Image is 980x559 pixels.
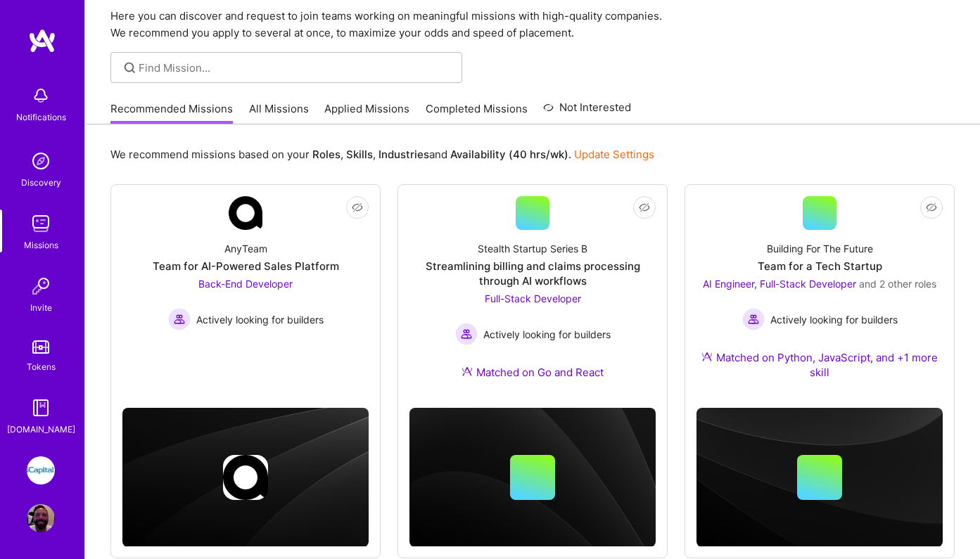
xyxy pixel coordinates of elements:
b: Availability (40 hrs/wk) [450,148,568,161]
div: Streamlining billing and claims processing through AI workflows [409,259,656,288]
img: iCapital: Building an Alternative Investment Marketplace [27,456,55,484]
img: Ateam Purple Icon [701,351,713,362]
i: icon EyeClosed [926,202,937,213]
img: logo [28,28,56,53]
img: Actively looking for builders [742,308,765,330]
img: tokens [32,340,49,354]
span: Actively looking for builders [483,327,611,342]
div: Stealth Startup Series B [478,241,587,256]
span: Actively looking for builders [770,312,898,327]
img: User Avatar [27,504,55,532]
div: Missions [24,238,58,252]
div: [DOMAIN_NAME] [7,422,75,437]
div: Matched on Go and React [462,365,604,380]
div: AnyTeam [224,241,267,256]
div: Tokens [27,359,56,374]
a: Applied Missions [324,101,409,124]
a: iCapital: Building an Alternative Investment Marketplace [23,456,58,484]
input: Find Mission... [139,60,452,75]
span: and 2 other roles [859,278,936,290]
img: Company Logo [229,196,262,230]
div: Notifications [16,110,66,124]
b: Roles [312,148,341,161]
img: Actively looking for builders [168,308,191,330]
a: Stealth Startup Series BStreamlining billing and claims processing through AI workflowsFull-Stack... [409,196,656,397]
div: Building For The Future [767,241,873,256]
a: Update Settings [574,148,654,161]
img: cover [696,408,943,547]
i: icon EyeClosed [639,202,650,213]
span: AI Engineer, Full-Stack Developer [703,278,856,290]
a: User Avatar [23,504,58,532]
img: Invite [27,272,55,300]
b: Industries [378,148,429,161]
div: Invite [30,300,52,315]
div: Matched on Python, JavaScript, and +1 more skill [696,350,943,380]
img: guide book [27,394,55,422]
div: Discovery [21,175,61,190]
b: Skills [346,148,373,161]
p: Here you can discover and request to join teams working on meaningful missions with high-quality ... [110,8,955,41]
div: Team for AI-Powered Sales Platform [153,259,339,274]
img: teamwork [27,210,55,238]
span: Actively looking for builders [196,312,324,327]
a: All Missions [249,101,309,124]
span: Full-Stack Developer [485,293,581,304]
div: Team for a Tech Startup [758,259,882,274]
img: Ateam Purple Icon [462,366,473,377]
i: icon EyeClosed [352,202,363,213]
i: icon SearchGrey [122,60,138,76]
a: Company LogoAnyTeamTeam for AI-Powered Sales PlatformBack-End Developer Actively looking for buil... [122,196,369,366]
img: cover [122,408,369,547]
img: Actively looking for builders [455,323,478,345]
a: Not Interested [543,99,631,124]
span: Back-End Developer [198,278,293,290]
p: We recommend missions based on your , , and . [110,147,654,162]
a: Building For The FutureTeam for a Tech StartupAI Engineer, Full-Stack Developer and 2 other roles... [696,196,943,397]
img: cover [409,408,656,547]
a: Recommended Missions [110,101,233,124]
img: Company logo [223,455,268,500]
a: Completed Missions [426,101,528,124]
img: discovery [27,147,55,175]
img: bell [27,82,55,110]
